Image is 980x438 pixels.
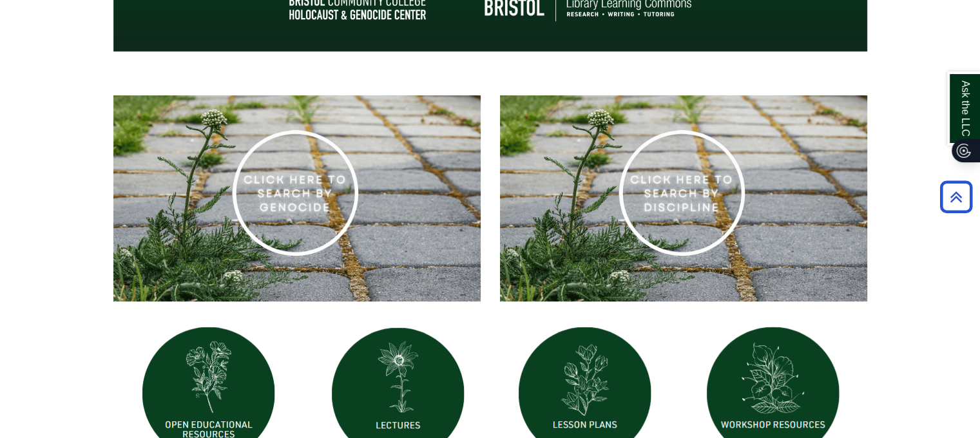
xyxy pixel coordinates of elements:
img: Search by Discipline [500,95,867,302]
a: Back to Top [936,188,977,205]
img: Search by genocide [113,95,481,302]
